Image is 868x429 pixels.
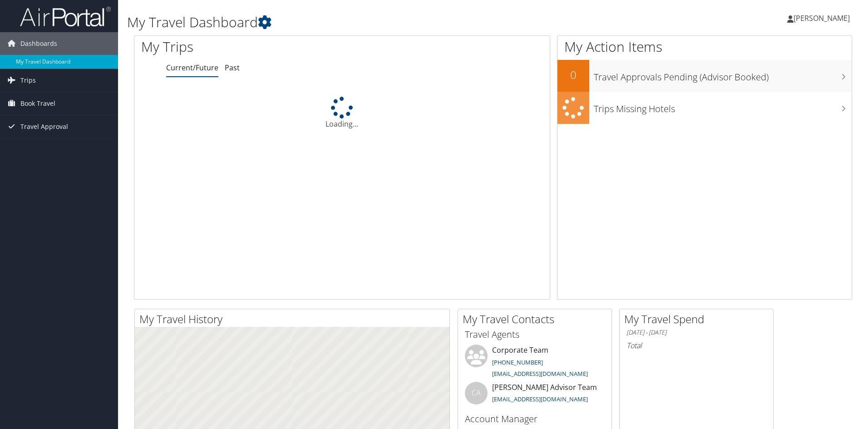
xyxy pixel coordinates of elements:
h3: Account Manager [465,413,605,425]
a: Past [225,63,240,73]
a: Current/Future [166,63,218,73]
a: [EMAIL_ADDRESS][DOMAIN_NAME] [492,370,588,378]
span: Travel Approval [20,115,68,138]
a: [PERSON_NAME] [787,5,859,32]
span: Trips [20,69,36,92]
h2: My Travel Contacts [463,311,612,327]
a: [EMAIL_ADDRESS][DOMAIN_NAME] [492,395,588,403]
img: airportal-logo.png [20,6,111,27]
span: Book Travel [20,92,55,115]
h1: My Action Items [557,37,852,56]
h6: Total [626,340,766,350]
h1: My Trips [141,37,370,56]
h3: Trips Missing Hotels [594,98,852,115]
a: Trips Missing Hotels [557,92,852,124]
h2: My Travel History [139,311,449,327]
a: [PHONE_NUMBER] [492,358,543,366]
h1: My Travel Dashboard [127,13,615,32]
div: CA [465,382,488,404]
span: [PERSON_NAME] [794,13,850,23]
h6: [DATE] - [DATE] [626,328,766,337]
div: Loading... [134,97,550,129]
h2: My Travel Spend [624,311,773,327]
li: Corporate Team [460,345,609,382]
li: [PERSON_NAME] Advisor Team [460,382,609,411]
h2: 0 [557,67,589,83]
h3: Travel Agents [465,328,605,341]
span: Dashboards [20,32,57,55]
h3: Travel Approvals Pending (Advisor Booked) [594,66,852,84]
a: 0Travel Approvals Pending (Advisor Booked) [557,60,852,92]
